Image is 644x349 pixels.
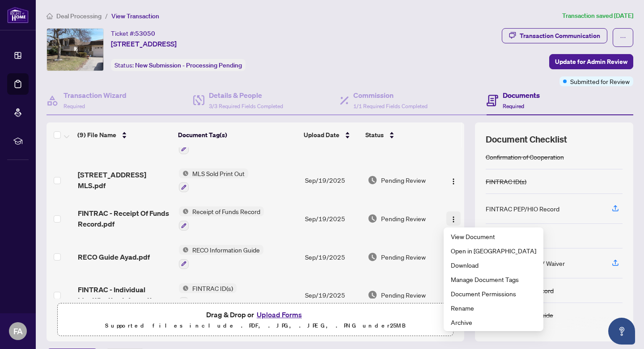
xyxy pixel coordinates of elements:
[450,216,457,223] img: Logo
[179,206,189,216] img: Status Icon
[555,55,627,69] span: Update for Admin Review
[189,283,237,293] span: FINTRAC ID(s)
[353,103,428,109] span: 1/1 Required Fields Completed
[368,175,377,185] img: Document Status
[189,168,248,178] span: MLS Sold Print Out
[520,29,600,43] div: Transaction Communication
[209,90,283,101] h4: Details & People
[451,289,536,299] span: Document Permissions
[111,38,177,49] span: [STREET_ADDRESS]
[301,238,364,276] td: Sep/19/2025
[105,11,108,21] li: /
[300,122,362,147] th: Upload Date
[549,54,633,69] button: Update for Admin Review
[63,320,448,331] p: Supported files include .PDF, .JPG, .JPEG, .PNG under 25 MB
[451,303,536,313] span: Rename
[135,29,155,38] span: 53050
[74,122,174,147] th: (9) File Name
[562,11,633,21] article: Transaction saved [DATE]
[64,90,127,101] h4: Transaction Wizard
[503,90,540,101] h4: Documents
[209,103,283,109] span: 3/3 Required Fields Completed
[451,260,536,270] span: Download
[206,309,305,320] span: Drag & Drop or
[78,252,150,262] span: RECO Guide Ayad.pdf
[365,130,384,140] span: Status
[362,122,440,147] th: Status
[486,133,567,146] span: Document Checklist
[451,317,536,327] span: Archive
[111,28,155,38] div: Ticket #:
[77,130,116,140] span: (9) File Name
[486,177,526,186] div: FINTRAC ID(s)
[353,90,428,101] h4: Commission
[111,59,246,71] div: Status:
[486,204,559,214] div: FINTRAC PEP/HIO Record
[7,7,29,23] img: logo
[135,61,242,69] span: New Submission - Processing Pending
[64,103,85,109] span: Required
[503,103,524,109] span: Required
[47,13,53,19] span: home
[368,290,377,300] img: Document Status
[451,246,536,256] span: Open in [GEOGRAPHIC_DATA]
[301,161,364,200] td: Sep/19/2025
[254,309,305,320] button: Upload Forms
[570,76,630,86] span: Submitted for Review
[451,231,536,241] span: View Document
[301,276,364,315] td: Sep/19/2025
[189,245,263,255] span: RECO Information Guide
[78,284,172,306] span: FINTRAC - Individual Identification Information Record-4.pdf
[58,303,453,336] span: Drag & Drop orUpload FormsSupported files include .PDF, .JPG, .JPEG, .PNG under25MB
[179,245,263,269] button: Status IconRECO Information Guide
[368,252,377,262] img: Document Status
[179,283,189,293] img: Status Icon
[451,274,536,284] span: Manage Document Tags
[179,206,264,231] button: Status IconReceipt of Funds Record
[47,29,103,71] img: IMG-W12299780_1.jpg
[179,245,189,255] img: Status Icon
[486,152,564,162] div: Confirmation of Cooperation
[111,12,159,20] span: View Transaction
[78,169,172,191] span: [STREET_ADDRESS] MLS.pdf
[381,214,426,223] span: Pending Review
[620,34,626,41] span: ellipsis
[174,122,300,147] th: Document Tag(s)
[304,130,339,140] span: Upload Date
[446,211,461,226] button: Logo
[608,318,635,345] button: Open asap
[381,175,426,185] span: Pending Review
[179,168,248,193] button: Status IconMLS Sold Print Out
[78,208,172,229] span: FINTRAC - Receipt Of Funds Record.pdf
[450,178,457,185] img: Logo
[179,283,237,307] button: Status IconFINTRAC ID(s)
[502,28,607,43] button: Transaction Communication
[301,199,364,238] td: Sep/19/2025
[446,173,461,187] button: Logo
[189,206,264,216] span: Receipt of Funds Record
[179,168,189,178] img: Status Icon
[13,325,23,337] span: FA
[381,252,426,262] span: Pending Review
[381,290,426,300] span: Pending Review
[368,214,377,223] img: Document Status
[56,12,102,20] span: Deal Processing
